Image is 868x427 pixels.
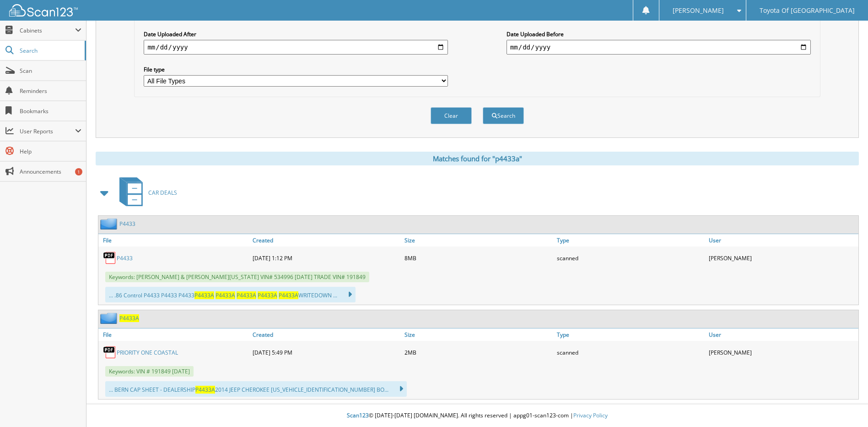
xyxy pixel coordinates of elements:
[9,4,78,16] img: scan123-logo-white.svg
[75,168,82,175] div: 1
[117,254,133,262] a: P4433
[20,107,81,115] span: Bookmarks
[431,107,472,124] button: Clear
[114,175,177,211] a: CAR DEALS
[250,234,402,246] a: Created
[706,328,858,341] a: User
[673,8,724,13] span: [PERSON_NAME]
[20,87,81,95] span: Reminders
[573,411,608,419] a: Privacy Policy
[760,8,855,13] span: Toyota Of [GEOGRAPHIC_DATA]
[100,312,119,324] img: folder2.png
[119,314,139,322] a: P4433A
[20,127,75,135] span: User Reports
[258,291,277,299] span: P4433A
[105,366,194,377] span: Keywords: VIN # 191849 [DATE]
[194,291,214,299] span: P4433A
[20,27,75,34] span: Cabinets
[20,148,81,155] span: Help
[402,249,554,267] div: 8MB
[507,30,811,38] label: Date Uploaded Before
[250,249,402,267] div: [DATE] 1:12 PM
[402,343,554,361] div: 2MB
[250,328,402,341] a: Created
[96,152,859,165] div: Matches found for "p4433a"
[105,272,369,282] span: Keywords: [PERSON_NAME] & [PERSON_NAME][US_STATE] VIN# 534996 [DATE] TRADE VIN# 191849
[20,67,81,75] span: Scan
[555,343,706,361] div: scanned
[20,47,80,55] span: Search
[105,287,356,302] div: ... .86 Control P4433 P4433 P4433 WRITEDOWN ...
[148,189,177,197] span: CAR DEALS
[103,345,117,359] img: PDF.png
[706,343,858,361] div: [PERSON_NAME]
[117,349,178,356] a: PRIORITY ONE COASTAL
[119,220,135,228] a: P4433
[98,328,250,341] a: File
[144,30,448,38] label: Date Uploaded After
[402,328,554,341] a: Size
[250,343,402,361] div: [DATE] 5:49 PM
[144,66,448,73] label: File type
[347,411,369,419] span: Scan123
[20,168,81,175] span: Announcements
[706,249,858,267] div: [PERSON_NAME]
[86,405,868,427] div: © [DATE]-[DATE] [DOMAIN_NAME]. All rights reserved | appg01-scan123-com |
[195,386,215,394] span: P4433A
[483,107,524,124] button: Search
[103,251,117,265] img: PDF.png
[555,249,706,267] div: scanned
[279,291,298,299] span: P4433A
[237,291,256,299] span: P4433A
[507,40,811,55] input: end
[822,383,868,427] iframe: Chat Widget
[216,291,235,299] span: P4433A
[100,218,119,230] img: folder2.png
[98,234,250,246] a: File
[555,328,706,341] a: Type
[402,234,554,246] a: Size
[706,234,858,246] a: User
[555,234,706,246] a: Type
[144,40,448,55] input: start
[105,381,407,397] div: ... BERN CAP SHEET - DEALERSHIP 2014 JEEP CHEROKEE [US_VEHICLE_IDENTIFICATION_NUMBER] BO...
